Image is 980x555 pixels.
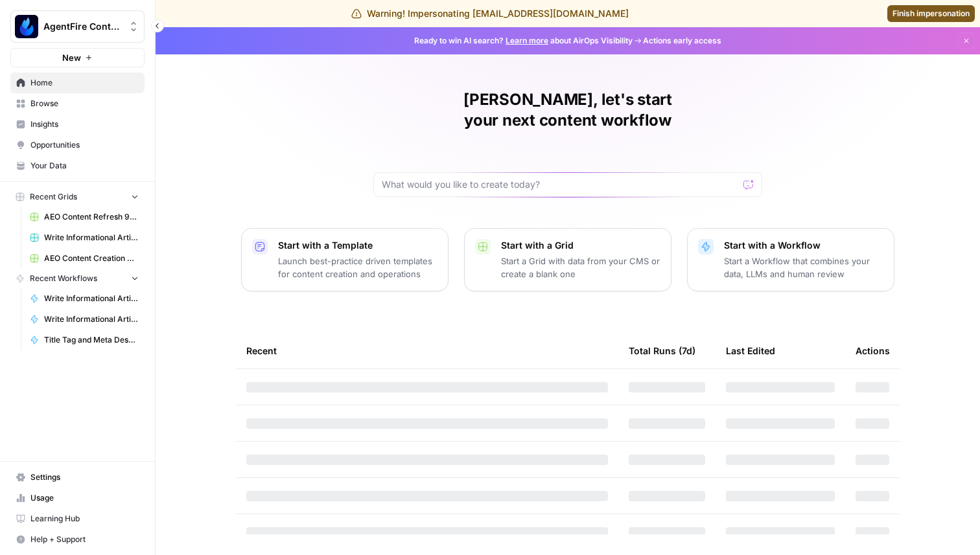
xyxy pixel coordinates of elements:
p: Start with a Workflow [724,239,883,252]
a: Browse [10,93,145,114]
span: Settings [30,471,139,483]
a: Title Tag and Meta Description [24,330,145,350]
span: Insights [30,119,139,130]
span: Finish impersonation [892,8,970,19]
div: Warning! Impersonating [EMAIL_ADDRESS][DOMAIN_NAME] [351,7,629,20]
span: Ready to win AI search? about AirOps Visibility [414,35,633,47]
button: Start with a GridStart a Grid with data from your CMS or create a blank one [464,228,671,291]
input: What would you like to create today? [382,178,738,191]
span: Usage [30,492,139,504]
a: Insights [10,114,145,135]
p: Start with a Template [278,239,437,252]
span: Write Informational Articles [44,232,139,244]
button: Start with a WorkflowStart a Workflow that combines your data, LLMs and human review [687,228,894,291]
span: Your Data [30,160,139,172]
span: Home [30,77,139,89]
a: Write Informational Article Body [24,288,145,309]
button: Start with a TemplateLaunch best-practice driven templates for content creation and operations [241,228,449,291]
button: Recent Workflows [10,269,145,288]
span: AEO Content Creation 9/22 [44,253,139,264]
a: Settings [10,467,145,488]
a: Write Informational Article Outline [24,309,145,330]
div: Recent [246,333,608,368]
p: Start with a Grid [501,239,660,252]
a: Opportunities [10,135,145,155]
span: AEO Content Refresh 9/22 [44,211,139,223]
img: AgentFire Content Logo [15,15,38,38]
a: Home [10,73,145,93]
button: Workspace: AgentFire Content [10,10,145,43]
span: Write Informational Article Outline [44,313,139,325]
a: Your Data [10,155,145,176]
a: Learning Hub [10,508,145,529]
a: AEO Content Creation 9/22 [24,248,145,269]
button: Help + Support [10,529,145,550]
p: Start a Workflow that combines your data, LLMs and human review [724,255,883,280]
span: Browse [30,98,139,109]
h1: [PERSON_NAME], let's start your next content workflow [373,89,762,131]
span: Recent Grids [30,191,77,203]
div: Last Edited [726,333,775,368]
div: Total Runs (7d) [629,333,695,368]
span: Actions early access [643,35,721,47]
a: Usage [10,488,145,508]
span: Write Informational Article Body [44,293,139,304]
a: AEO Content Refresh 9/22 [24,207,145,227]
div: Actions [856,333,890,368]
button: New [10,48,145,67]
a: Learn more [506,36,548,45]
a: Finish impersonation [887,5,975,22]
span: AgentFire Content [43,20,122,33]
button: Recent Grids [10,187,145,207]
p: Launch best-practice driven templates for content creation and operations [278,255,437,280]
span: Opportunities [30,139,139,151]
p: Start a Grid with data from your CMS or create a blank one [501,255,660,280]
span: Title Tag and Meta Description [44,334,139,346]
a: Write Informational Articles [24,227,145,248]
span: New [62,51,81,64]
span: Learning Hub [30,513,139,525]
span: Recent Workflows [30,273,97,284]
span: Help + Support [30,534,139,545]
